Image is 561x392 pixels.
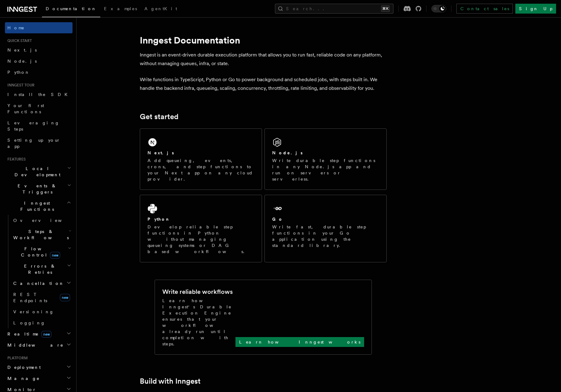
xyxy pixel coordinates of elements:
a: Versioning [11,306,73,317]
span: Realtime [5,331,52,337]
span: Setting up your app [7,138,60,149]
a: Python [5,67,73,78]
span: Flow Control [11,246,68,258]
span: Next.js [7,48,37,52]
p: Add queueing, events, crons, and step functions to your Next app on any cloud provider. [148,157,254,182]
a: Learn how Inngest works [235,337,364,347]
p: Write fast, durable step functions in your Go application using the standard library. [272,224,379,248]
h2: Python [148,216,170,222]
span: Your first Functions [7,103,44,114]
a: Sign Up [515,4,556,14]
span: Examples [104,6,137,11]
span: Leveraging Steps [7,120,60,131]
a: Node.js [5,56,73,67]
span: Events & Triggers [5,183,67,195]
button: Events & Triggers [5,180,73,198]
button: Local Development [5,163,73,180]
p: Write functions in TypeScript, Python or Go to power background and scheduled jobs, with steps bu... [140,75,387,93]
span: Overview [13,218,77,223]
span: Platform [5,356,28,361]
a: Next.jsAdd queueing, events, crons, and step functions to your Next app on any cloud provider. [140,128,262,190]
span: Local Development [5,165,67,178]
a: Logging [11,317,73,328]
span: Versioning [13,309,54,314]
button: Manage [5,373,73,384]
a: Contact sales [456,4,513,14]
span: Documentation [46,6,97,11]
a: Get started [140,112,178,121]
span: Cancellation [11,280,64,286]
button: Inngest Functions [5,198,73,215]
p: Learn how Inngest works [239,339,360,345]
a: Node.jsWrite durable step functions in any Node.js app and run on servers or serverless. [264,128,387,190]
div: Inngest Functions [5,215,73,328]
span: Quick start [5,38,32,43]
span: new [41,331,52,338]
p: Develop reliable step functions in Python without managing queueing systems or DAG based workflows. [148,224,254,255]
button: Search...⌘K [275,4,393,14]
button: Middleware [5,340,73,351]
h2: Go [272,216,283,222]
span: Inngest tour [5,83,35,88]
p: Learn how Inngest's Durable Execution Engine ensures that your workflow already run until complet... [162,298,235,347]
span: new [50,252,60,259]
a: Next.js [5,44,73,56]
span: Logging [13,320,45,325]
span: Errors & Retries [11,263,67,275]
h2: Node.js [272,150,303,156]
span: Python [7,70,30,75]
p: Write durable step functions in any Node.js app and run on servers or serverless. [272,157,379,182]
a: Build with Inngest [140,377,201,386]
span: Home [7,25,25,31]
a: GoWrite fast, durable step functions in your Go application using the standard library. [264,195,387,262]
span: REST Endpoints [13,292,47,303]
button: Realtimenew [5,328,73,340]
button: Flow Controlnew [11,243,73,261]
button: Deployment [5,362,73,373]
a: Setting up your app [5,135,73,152]
span: new [60,294,70,301]
a: Examples [100,2,141,17]
kbd: ⌘K [381,6,390,12]
h2: Write reliable workflows [162,287,233,296]
span: Features [5,157,26,162]
a: Documentation [42,2,100,17]
span: Middleware [5,342,64,348]
a: Leveraging Steps [5,117,73,135]
span: Manage [5,375,40,382]
a: Overview [11,215,73,226]
a: AgentKit [141,2,181,17]
span: AgentKit [144,6,177,11]
span: Deployment [5,364,41,370]
a: PythonDevelop reliable step functions in Python without managing queueing systems or DAG based wo... [140,195,262,262]
p: Inngest is an event-driven durable execution platform that allows you to run fast, reliable code ... [140,51,387,68]
button: Toggle dark mode [431,5,446,12]
h2: Next.js [148,150,174,156]
span: Install the SDK [7,92,71,97]
button: Errors & Retries [11,261,73,278]
span: Inngest Functions [5,200,67,212]
a: Home [5,22,73,33]
a: Install the SDK [5,89,73,100]
button: Steps & Workflows [11,226,73,243]
button: Cancellation [11,278,73,289]
span: Steps & Workflows [11,228,69,241]
a: Your first Functions [5,100,73,117]
h1: Inngest Documentation [140,35,387,46]
span: Node.js [7,59,37,64]
a: REST Endpointsnew [11,289,73,306]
